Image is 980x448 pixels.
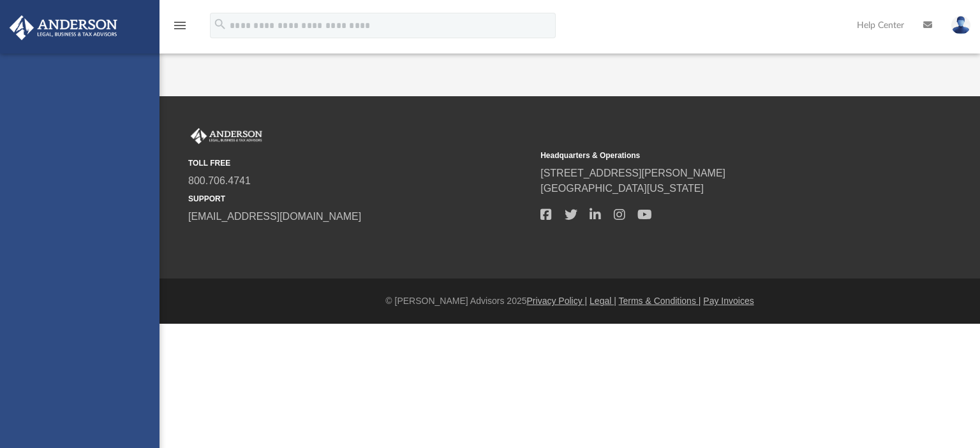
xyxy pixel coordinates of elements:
img: Anderson Advisors Platinum Portal [188,128,265,145]
small: TOLL FREE [188,157,531,169]
a: menu [172,24,188,33]
a: 800.706.4741 [188,175,251,186]
a: [EMAIL_ADDRESS][DOMAIN_NAME] [188,211,361,222]
a: Pay Invoices [703,296,754,306]
a: [STREET_ADDRESS][PERSON_NAME] [540,168,725,178]
img: Anderson Advisors Platinum Portal [6,15,121,40]
a: Terms & Conditions | [619,296,701,306]
small: SUPPORT [188,193,531,205]
a: Privacy Policy | [527,296,588,306]
i: search [213,17,227,31]
img: User Pic [951,16,970,34]
a: [GEOGRAPHIC_DATA][US_STATE] [540,183,704,194]
i: menu [172,18,188,33]
small: Headquarters & Operations [540,150,884,161]
div: © [PERSON_NAME] Advisors 2025 [160,294,980,308]
a: Legal | [590,296,616,306]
